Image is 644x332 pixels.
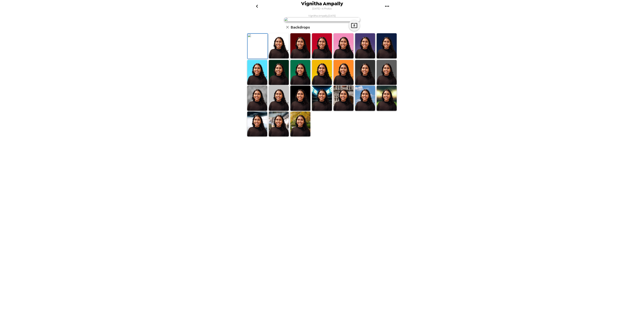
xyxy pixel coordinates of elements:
[284,17,360,22] img: user
[248,34,268,59] img: Original
[312,6,332,11] span: [DATE] • 6 Photos
[291,24,310,30] h6: Backdrops
[301,1,343,6] span: Vignitha Ampally
[308,14,336,17] span: Vignitha Ampally , [DATE]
